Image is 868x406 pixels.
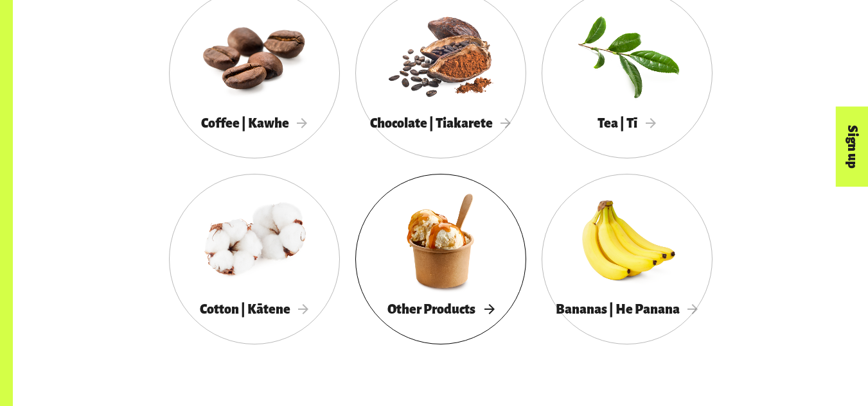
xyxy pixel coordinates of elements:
[542,174,713,344] a: Bananas | He Panana
[556,302,698,316] span: Bananas | He Panana
[201,116,308,130] span: Coffee | Kawhe
[200,302,309,316] span: Cotton | Kātene
[387,302,494,316] span: Other Products
[370,116,511,130] span: Chocolate | Tiakarete
[598,116,656,130] span: Tea | Tī
[169,174,340,344] a: Cotton | Kātene
[355,174,526,344] a: Other Products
